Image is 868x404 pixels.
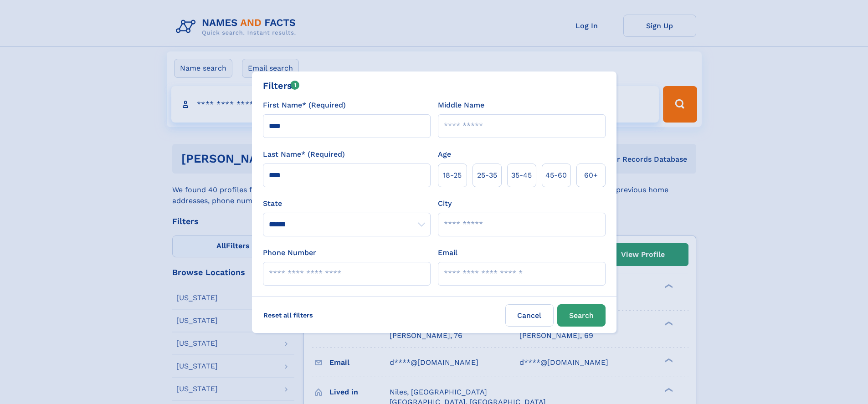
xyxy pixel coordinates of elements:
button: Search [557,304,606,327]
span: 45‑60 [545,170,567,181]
label: Reset all filters [257,304,319,326]
div: Filters [263,79,300,92]
label: City [438,198,452,209]
label: Phone Number [263,247,316,258]
label: Middle Name [438,100,484,111]
label: State [263,198,431,209]
span: 35‑45 [511,170,532,181]
label: Cancel [505,304,554,327]
span: 18‑25 [443,170,462,181]
label: Email [438,247,457,258]
label: First Name* (Required) [263,100,346,111]
label: Last Name* (Required) [263,149,345,160]
label: Age [438,149,451,160]
span: 60+ [584,170,598,181]
span: 25‑35 [477,170,497,181]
